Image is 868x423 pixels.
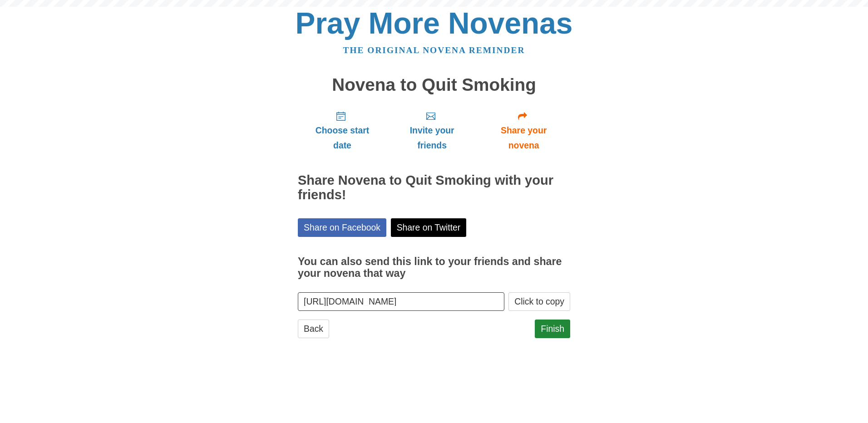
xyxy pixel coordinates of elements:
a: Share on Facebook [298,218,386,237]
a: Choose start date [298,103,387,157]
a: Share on Twitter [391,218,467,237]
button: Click to copy [508,292,570,311]
h1: Novena to Quit Smoking [298,75,570,95]
span: Invite your friends [396,123,468,153]
a: Invite your friends [387,103,477,157]
a: The original novena reminder [343,45,525,55]
h3: You can also send this link to your friends and share your novena that way [298,256,570,279]
h2: Share Novena to Quit Smoking with your friends! [298,173,570,202]
span: Share your novena [486,123,561,153]
a: Back [298,320,329,338]
a: Finish [535,320,570,338]
span: Choose start date [307,123,378,153]
a: Pray More Novenas [296,6,573,40]
a: Share your novena [477,103,570,157]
